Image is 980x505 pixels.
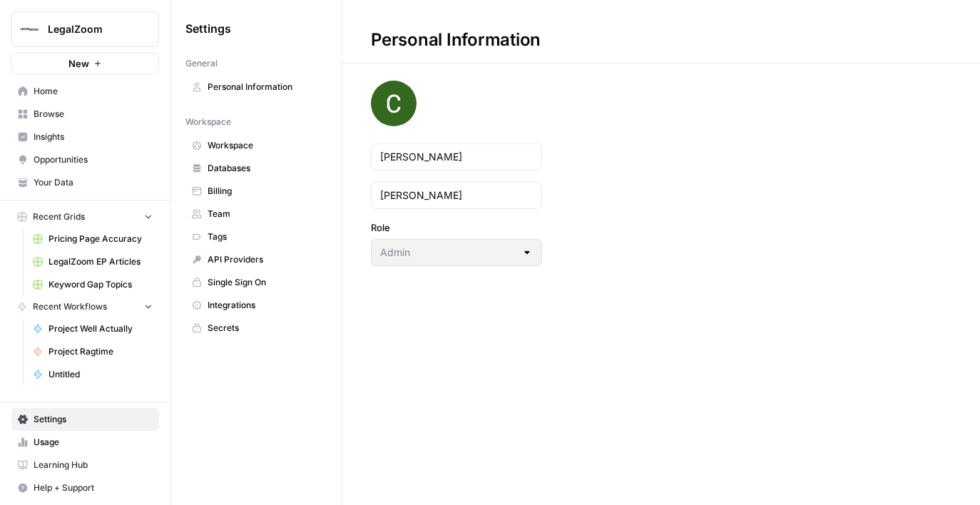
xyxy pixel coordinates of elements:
span: LegalZoom EP Articles [49,255,153,268]
span: Billing [208,185,321,198]
button: Recent Workflows [11,296,159,317]
img: avatar [371,81,417,126]
span: New [68,56,89,71]
img: LegalZoom Logo [16,16,42,42]
a: Your Data [11,171,159,194]
a: Workspace [185,134,327,157]
a: Team [185,203,327,225]
a: Opportunities [11,148,159,171]
a: LegalZoom EP Articles [26,250,159,273]
label: Role [371,220,542,235]
a: Secrets [185,317,327,340]
span: Pricing Page Accuracy [49,233,153,245]
a: Pricing Page Accuracy [26,228,159,250]
a: API Providers [185,248,327,271]
span: Untitled [49,368,153,381]
span: Secrets [208,322,321,335]
a: Personal Information [185,76,327,98]
a: Keyword Gap Topics [26,273,159,296]
span: Databases [208,162,321,175]
span: General [185,57,218,70]
a: Insights [11,126,159,148]
span: Team [208,208,321,220]
span: LegalZoom [48,22,134,36]
button: Help + Support [11,476,159,499]
button: Recent Grids [11,206,159,228]
span: Project Well Actually [49,322,153,335]
span: Recent Grids [33,210,85,223]
span: Home [34,85,153,98]
div: Personal Information [342,29,569,51]
button: Workspace: LegalZoom [11,11,159,47]
a: Browse [11,103,159,126]
a: Project Ragtime [26,340,159,363]
span: API Providers [208,253,321,266]
span: Usage [34,436,153,449]
span: Insights [34,131,153,143]
a: Tags [185,225,327,248]
span: Settings [34,413,153,426]
span: Help + Support [34,481,153,494]
a: Home [11,80,159,103]
a: Integrations [185,294,327,317]
a: Settings [11,408,159,431]
a: Single Sign On [185,271,327,294]
span: Opportunities [34,153,153,166]
a: Billing [185,180,327,203]
a: Usage [11,431,159,454]
span: Recent Workflows [33,300,107,313]
span: Your Data [34,176,153,189]
a: Databases [185,157,327,180]
span: Tags [208,230,321,243]
a: Untitled [26,363,159,386]
span: Browse [34,108,153,121]
a: Learning Hub [11,454,159,476]
span: Settings [185,20,231,37]
span: Workspace [185,116,231,128]
span: Learning Hub [34,459,153,471]
span: Integrations [208,299,321,312]
span: Keyword Gap Topics [49,278,153,291]
span: Project Ragtime [49,345,153,358]
span: Personal Information [208,81,321,93]
span: Single Sign On [208,276,321,289]
button: New [11,53,159,74]
span: Workspace [208,139,321,152]
a: Project Well Actually [26,317,159,340]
